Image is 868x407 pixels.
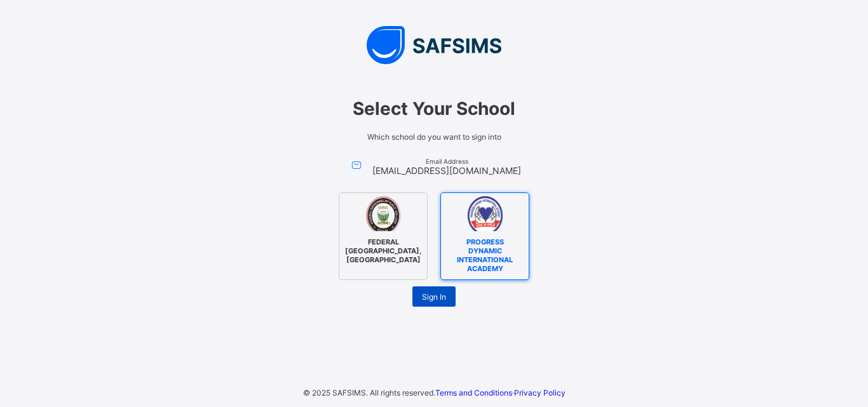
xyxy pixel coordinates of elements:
img: PROGRESS DYNAMIC INTERNATIONAL ACADEMY [468,196,503,231]
span: PROGRESS DYNAMIC INTERNATIONAL ACADEMY [446,234,524,276]
span: [EMAIL_ADDRESS][DOMAIN_NAME] [372,165,521,176]
span: · [435,388,566,397]
a: Terms and Conditions [435,388,512,397]
img: SAFSIMS Logo [243,26,625,64]
span: © 2025 SAFSIMS. All rights reserved. [303,388,435,397]
span: FEDERAL [GEOGRAPHIC_DATA], [GEOGRAPHIC_DATA] [342,234,424,267]
span: Select Your School [256,98,612,119]
img: FEDERAL GOVERNMENT GIRLS` COLLEGE, BWARI [366,196,401,231]
a: Privacy Policy [514,388,566,397]
span: Which school do you want to sign into [256,132,612,142]
span: Email Address [372,157,521,165]
span: Sign In [422,292,446,302]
